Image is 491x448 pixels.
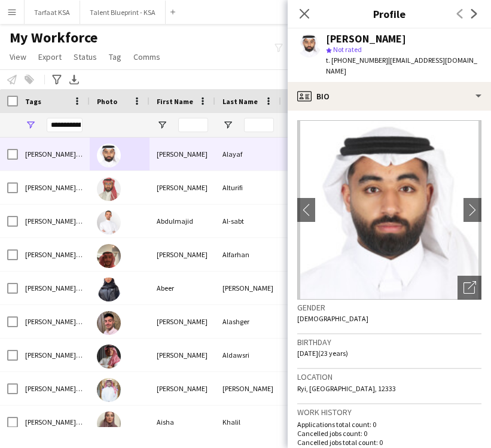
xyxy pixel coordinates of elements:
[288,82,491,111] div: Bio
[97,311,121,335] img: Ahmad Alashger
[297,349,348,358] span: [DATE] (23 years)
[38,51,62,62] span: Export
[150,171,215,204] div: [PERSON_NAME]
[18,406,90,438] div: [PERSON_NAME] Staff
[10,29,97,47] span: My Workforce
[104,49,126,65] a: Tag
[97,97,117,106] span: Photo
[5,49,31,65] a: View
[297,337,481,348] h3: Birthday
[18,372,90,405] div: [PERSON_NAME] Staff
[215,372,281,405] div: [PERSON_NAME]
[97,144,121,167] img: Abdullah Alayaf
[297,302,481,313] h3: Gender
[157,97,193,106] span: First Name
[281,372,353,405] div: 2106
[97,244,121,268] img: Abdulrhman Alfarhan
[333,45,362,54] span: Not rated
[157,120,167,130] button: Open Filter Menu
[281,339,353,371] div: 2059
[97,378,121,402] img: Ahmad Bin jubayl
[97,412,121,435] img: Aisha Khalil
[222,120,233,130] button: Open Filter Menu
[109,51,121,62] span: Tag
[297,371,481,382] h3: Location
[150,406,215,438] div: Aisha
[297,384,396,393] span: Ryi, [GEOGRAPHIC_DATA], 12333
[150,272,215,304] div: Abeer
[297,420,481,429] p: Applications total count: 0
[244,118,274,132] input: Last Name Filter Input
[215,406,281,438] div: Khalil
[215,339,281,371] div: Aldawsri
[10,51,26,62] span: View
[18,238,90,271] div: [PERSON_NAME] Staff
[326,33,406,44] div: [PERSON_NAME]
[150,305,215,338] div: [PERSON_NAME]
[18,272,90,304] div: [PERSON_NAME] Staff
[281,305,353,338] div: 2114
[326,56,477,75] span: | [EMAIL_ADDRESS][DOMAIN_NAME]
[150,372,215,405] div: [PERSON_NAME]
[33,49,66,65] a: Export
[215,305,281,338] div: Alashger
[97,345,121,368] img: Ahmad Aldawsri
[50,72,64,87] app-action-btn: Advanced filters
[18,305,90,338] div: [PERSON_NAME] Staff
[215,205,281,237] div: Al-sabt
[129,49,165,65] a: Comms
[133,51,160,62] span: Comms
[150,138,215,170] div: [PERSON_NAME]
[281,138,353,170] div: 2068
[18,205,90,237] div: [PERSON_NAME] Staff
[222,97,258,106] span: Last Name
[25,120,36,130] button: Open Filter Menu
[69,49,102,65] a: Status
[150,238,215,271] div: [PERSON_NAME]
[281,272,353,304] div: 2065
[326,56,388,65] span: t. [PHONE_NUMBER]
[215,171,281,204] div: Alturifi
[297,120,481,300] img: Crew avatar or photo
[97,211,121,234] img: Abdulmajid Al-sabt
[281,205,353,237] div: 2080
[215,138,281,170] div: Alayaf
[74,51,97,62] span: Status
[215,238,281,271] div: Alfarhan
[458,276,481,300] div: Open photos pop-in
[18,138,90,170] div: [PERSON_NAME] Staff
[297,429,481,438] p: Cancelled jobs count: 0
[18,171,90,204] div: [PERSON_NAME] Staff
[281,406,353,438] div: 2072
[288,6,491,22] h3: Profile
[97,278,121,301] img: Abeer Ahmad
[281,238,353,271] div: 2057
[281,171,353,204] div: 2100
[25,1,80,24] button: Tarfaat KSA
[80,1,166,24] button: Talent Blueprint - KSA
[18,339,90,371] div: [PERSON_NAME] Staff
[297,438,481,447] p: Cancelled jobs total count: 0
[150,339,215,371] div: [PERSON_NAME]
[178,118,208,132] input: First Name Filter Input
[25,97,41,106] span: Tags
[150,205,215,237] div: Abdulmajid
[215,272,281,304] div: [PERSON_NAME]
[97,177,121,201] img: Abdullah Alturifi
[67,72,81,87] app-action-btn: Export XLSX
[297,407,481,417] h3: Work history
[297,314,368,323] span: [DEMOGRAPHIC_DATA]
